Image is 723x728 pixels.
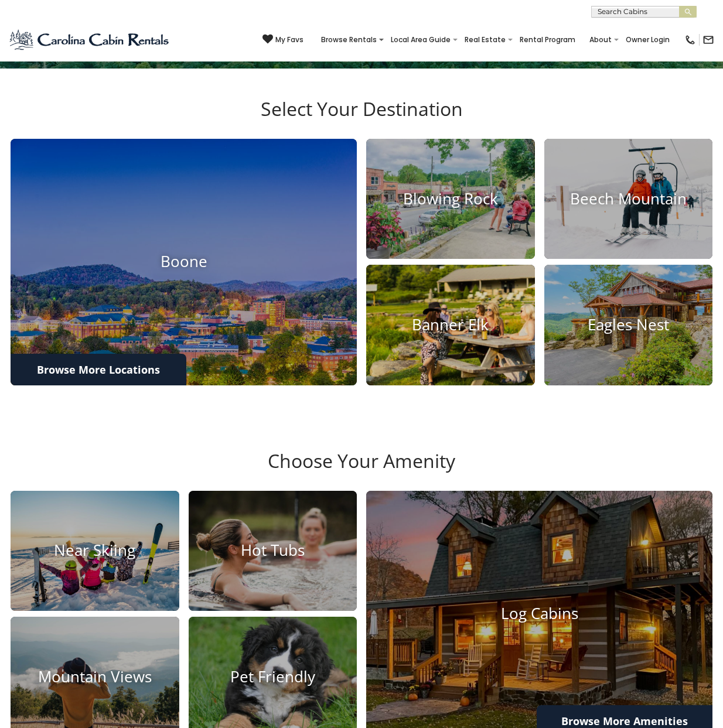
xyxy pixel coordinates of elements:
[684,34,696,46] img: phone-regular-black.png
[189,542,357,560] h4: Hot Tubs
[366,265,535,385] a: Banner Elk
[584,32,618,48] a: About
[315,32,383,48] a: Browse Rentals
[544,316,713,334] h4: Eagles Nest
[385,32,456,48] a: Local Area Guide
[9,28,171,52] img: Blue-2.png
[366,190,535,208] h4: Blowing Rock
[366,139,535,259] a: Blowing Rock
[11,354,186,385] a: Browse More Locations
[11,668,179,686] h4: Mountain Views
[9,450,714,491] h3: Choose Your Amenity
[366,604,712,623] h4: Log Cabins
[11,253,357,271] h4: Boone
[262,34,303,46] a: My Favs
[11,139,357,385] a: Boone
[459,32,511,48] a: Real Estate
[9,98,714,139] h3: Select Your Destination
[544,190,713,208] h4: Beech Mountain
[11,491,179,611] a: Near Skiing
[189,668,357,686] h4: Pet Friendly
[620,32,676,48] a: Owner Login
[544,265,713,385] a: Eagles Nest
[275,35,303,45] span: My Favs
[366,316,535,334] h4: Banner Elk
[189,491,357,611] a: Hot Tubs
[544,139,713,259] a: Beech Mountain
[514,32,581,48] a: Rental Program
[702,34,714,46] img: mail-regular-black.png
[11,542,179,560] h4: Near Skiing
